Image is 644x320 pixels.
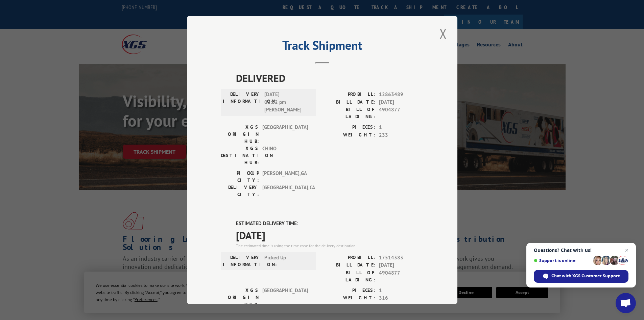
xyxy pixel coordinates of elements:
label: XGS DESTINATION HUB: [221,145,259,166]
label: PIECES: [322,124,376,131]
label: DELIVERY INFORMATION: [223,91,261,114]
span: 12863489 [379,91,424,99]
label: WEIGHT: [322,294,376,302]
span: DELIVERED [236,70,424,86]
label: WEIGHT: [322,131,376,139]
label: PROBILL: [322,254,376,262]
label: DELIVERY CITY: [221,184,259,198]
span: 1 [379,124,424,131]
label: XGS ORIGIN HUB: [221,124,259,145]
span: [DATE] [236,228,424,243]
span: [PERSON_NAME] , GA [262,170,308,184]
label: XGS ORIGIN HUB: [221,287,259,308]
span: Questions? Chat with us! [534,248,628,253]
div: The estimated time is using the time zone for the delivery destination. [236,243,424,249]
a: Open chat [616,293,636,313]
label: ESTIMATED DELIVERY TIME: [236,220,424,228]
span: 1 [379,287,424,295]
label: PROBILL: [322,91,376,99]
span: Support is online [534,258,591,263]
span: Chat with XGS Customer Support [534,270,628,283]
label: DELIVERY INFORMATION: [223,254,261,268]
label: BILL DATE: [322,99,376,106]
span: Picked Up [264,254,310,268]
span: CHINO [262,145,308,166]
label: BILL DATE: [322,261,376,269]
h2: Track Shipment [221,41,424,54]
label: PIECES: [322,287,376,295]
button: Close modal [437,24,449,43]
span: 316 [379,294,424,302]
span: [GEOGRAPHIC_DATA] , CA [262,184,308,198]
span: [GEOGRAPHIC_DATA] [262,287,308,308]
span: 17514383 [379,254,424,262]
span: 4904877 [379,269,424,283]
label: BILL OF LADING: [322,269,376,283]
span: [DATE] [379,261,424,269]
label: PICKUP CITY: [221,170,259,184]
span: [DATE] [379,99,424,106]
span: 233 [379,131,424,139]
span: Chat with XGS Customer Support [551,273,620,279]
span: [DATE] 02:02 pm [PERSON_NAME] [264,91,310,114]
label: BILL OF LADING: [322,106,376,120]
span: 4904877 [379,106,424,120]
span: [GEOGRAPHIC_DATA] [262,124,308,145]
